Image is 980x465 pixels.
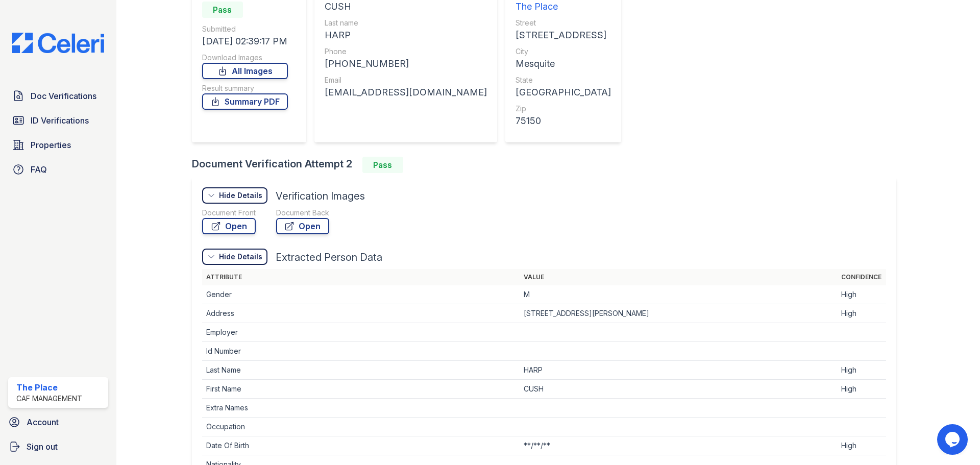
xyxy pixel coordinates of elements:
a: Open [276,218,329,234]
div: Zip [516,104,611,114]
a: Account [4,412,112,432]
td: Last Name [202,361,520,380]
div: Document Back [276,208,329,218]
th: Confidence [837,269,886,285]
td: Id Number [202,342,520,361]
td: High [837,436,886,455]
span: ID Verifications [31,114,89,127]
img: CE_Logo_Blue-a8612792a0a2168367f1c8372b55b34899dd931a85d93a1a3d3e32e68fde9ad4.png [4,33,112,53]
td: High [837,304,886,323]
div: Submitted [202,24,288,34]
div: Pass [202,2,243,18]
div: [EMAIL_ADDRESS][DOMAIN_NAME] [325,85,487,100]
td: Occupation [202,418,520,436]
td: Employer [202,323,520,342]
div: Pass [362,157,403,173]
a: ID Verifications [8,110,108,131]
a: Open [202,218,256,234]
div: Hide Details [219,252,262,262]
span: FAQ [31,163,47,176]
span: Properties [31,139,71,151]
div: Street [516,18,611,28]
div: City [516,46,611,57]
a: FAQ [8,159,108,180]
div: Document Verification Attempt 2 [192,157,904,173]
a: All Images [202,63,288,79]
th: Value [520,269,837,285]
td: M [520,285,837,304]
td: Extra Names [202,399,520,418]
a: Sign out [4,436,112,457]
td: Address [202,304,520,323]
td: High [837,285,886,304]
td: [STREET_ADDRESS][PERSON_NAME] [520,304,837,323]
td: HARP [520,361,837,380]
div: [GEOGRAPHIC_DATA] [516,85,611,100]
td: Date Of Birth [202,436,520,455]
div: CAF Management [16,394,82,404]
div: State [516,75,611,85]
div: 75150 [516,114,611,128]
span: Account [27,416,59,428]
div: [DATE] 02:39:17 PM [202,34,288,48]
td: Gender [202,285,520,304]
div: Verification Images [276,189,365,203]
a: Properties [8,135,108,155]
td: First Name [202,380,520,399]
iframe: chat widget [937,424,970,455]
div: Email [325,75,487,85]
th: Attribute [202,269,520,285]
div: Phone [325,46,487,57]
div: HARP [325,28,487,42]
div: [PHONE_NUMBER] [325,57,487,71]
div: Mesquite [516,57,611,71]
div: Document Front [202,208,256,218]
span: Doc Verifications [31,90,96,102]
div: Download Images [202,53,288,63]
div: [STREET_ADDRESS] [516,28,611,42]
td: CUSH [520,380,837,399]
a: Doc Verifications [8,86,108,106]
td: High [837,380,886,399]
div: The Place [16,381,82,394]
a: Summary PDF [202,93,288,110]
div: Hide Details [219,190,262,201]
div: Result summary [202,83,288,93]
span: Sign out [27,440,58,453]
div: Extracted Person Data [276,250,382,264]
div: Last name [325,18,487,28]
td: High [837,361,886,380]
